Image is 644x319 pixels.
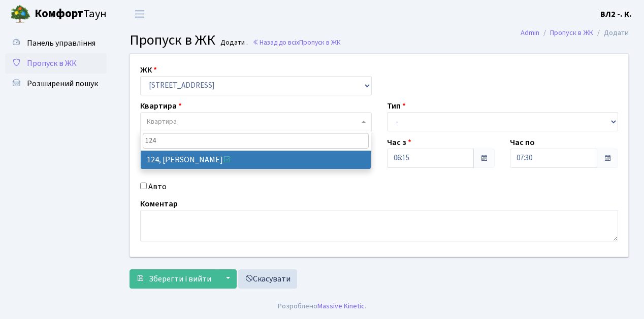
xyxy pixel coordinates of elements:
[130,30,215,50] span: Пропуск в ЖК
[141,151,371,169] li: 124, [PERSON_NAME]
[238,269,297,289] a: Скасувати
[317,301,365,311] a: Massive Kinetic
[127,6,152,22] button: Переключити навігацію
[140,64,157,76] label: ЖК
[140,100,182,112] label: Квартира
[510,136,535,149] label: Час по
[505,22,644,44] nav: breadcrumb
[593,27,629,39] li: Додати
[5,33,107,53] a: Панель управління
[27,58,77,69] span: Пропуск в ЖК
[147,117,177,127] span: Квартира
[278,301,366,312] div: Розроблено .
[5,53,107,74] a: Пропуск в ЖК
[299,38,341,47] span: Пропуск в ЖК
[521,27,539,38] a: Admin
[5,74,107,94] a: Розширений пошук
[600,9,632,20] b: ВЛ2 -. К.
[35,6,107,23] span: Таун
[35,6,83,22] b: Комфорт
[550,27,593,38] a: Пропуск в ЖК
[148,181,167,193] label: Авто
[600,8,632,20] a: ВЛ2 -. К.
[27,78,98,89] span: Розширений пошук
[27,38,95,49] span: Панель управління
[252,38,341,47] a: Назад до всіхПропуск в ЖК
[218,39,248,47] small: Додати .
[387,100,406,112] label: Тип
[149,273,211,285] span: Зберегти і вийти
[130,269,218,289] button: Зберегти і вийти
[10,4,30,24] img: logo.png
[387,136,411,149] label: Час з
[140,198,178,210] label: Коментар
